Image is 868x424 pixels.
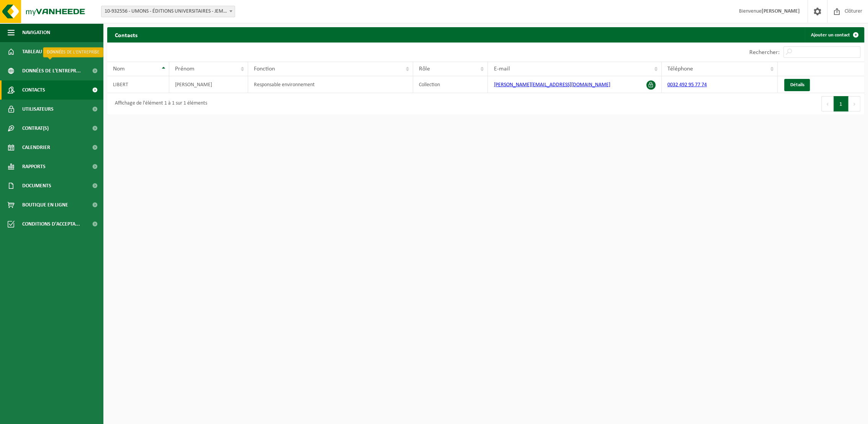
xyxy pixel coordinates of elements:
a: [PERSON_NAME][EMAIL_ADDRESS][DOMAIN_NAME] [494,82,610,88]
span: Données de l'entrepr... [22,61,81,80]
span: Documents [22,176,51,195]
span: Calendrier [22,138,50,157]
button: Next [848,96,860,111]
span: Conditions d'accepta... [22,214,80,234]
span: Boutique en ligne [22,195,68,214]
div: Affichage de l'élément 1 à 1 sur 1 éléments [111,97,207,111]
span: Rôle [419,66,430,72]
a: 0032 492 95 77 74 [667,82,707,88]
td: Responsable environnement [248,76,413,93]
strong: [PERSON_NAME] [762,8,800,14]
span: Nom [113,66,125,72]
span: Rapports [22,157,46,176]
span: Tableau de bord [22,42,64,61]
span: Détails [790,82,804,87]
button: 1 [834,96,848,111]
button: Previous [821,96,834,111]
td: LIBERT [107,76,169,93]
a: Détails [784,79,810,91]
span: E-mail [494,66,510,72]
span: Utilisateurs [22,100,54,119]
span: Navigation [22,23,50,42]
span: 10-932556 - UMONS - ÉDITIONS UNIVERSITAIRES - JEMAPPES [101,6,235,17]
td: Collection [413,76,488,93]
span: Téléphone [667,66,693,72]
span: Prénom [175,66,195,72]
a: Ajouter un contact [805,27,863,43]
span: 10-932556 - UMONS - ÉDITIONS UNIVERSITAIRES - JEMAPPES [101,6,235,17]
td: [PERSON_NAME] [169,76,248,93]
iframe: chat widget [4,407,128,424]
label: Rechercher: [749,49,780,56]
span: Fonction [254,66,275,72]
h2: Contacts [107,27,145,42]
span: Contacts [22,80,45,100]
span: Contrat(s) [22,119,49,138]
